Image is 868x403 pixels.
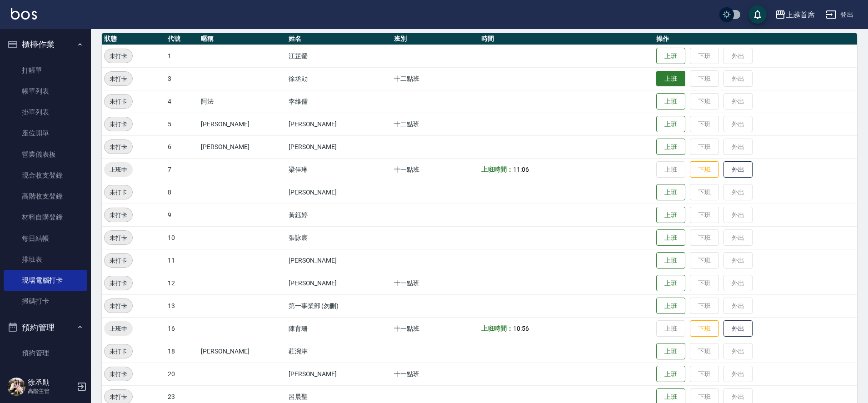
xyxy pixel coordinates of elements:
[199,340,286,363] td: [PERSON_NAME]
[105,119,132,129] span: 未打卡
[4,165,87,186] a: 現金收支登錄
[105,97,132,106] span: 未打卡
[105,392,132,402] span: 未打卡
[286,90,392,113] td: 李維儒
[4,207,87,228] a: 材料自購登錄
[105,188,132,197] span: 未打卡
[165,158,199,181] td: 7
[105,301,132,311] span: 未打卡
[723,320,753,337] button: 外出
[4,270,87,291] a: 現場電腦打卡
[4,363,87,384] a: 單日預約紀錄
[392,158,479,181] td: 十一點班
[286,45,392,67] td: 江芷螢
[771,5,818,24] button: 上越首席
[165,272,199,294] td: 12
[654,33,857,45] th: 操作
[690,320,719,337] button: 下班
[104,324,133,333] span: 上班中
[786,9,815,20] div: 上越首席
[513,166,529,173] span: 11:06
[748,5,767,24] button: save
[105,233,132,243] span: 未打卡
[4,249,87,270] a: 排班表
[656,207,685,224] button: 上班
[4,343,87,363] a: 預約管理
[286,363,392,385] td: [PERSON_NAME]
[723,161,753,178] button: 外出
[286,113,392,135] td: [PERSON_NAME]
[656,229,685,246] button: 上班
[4,123,87,144] a: 座位開單
[822,6,857,23] button: 登出
[690,161,719,178] button: 下班
[4,33,87,56] button: 櫃檯作業
[392,317,479,340] td: 十一點班
[11,8,37,20] img: Logo
[286,272,392,294] td: [PERSON_NAME]
[286,135,392,158] td: [PERSON_NAME]
[656,366,685,383] button: 上班
[105,210,132,220] span: 未打卡
[656,71,685,87] button: 上班
[656,343,685,360] button: 上班
[4,102,87,123] a: 掛單列表
[165,226,199,249] td: 10
[165,33,199,45] th: 代號
[656,116,685,133] button: 上班
[165,45,199,67] td: 1
[199,90,286,113] td: 阿法
[105,369,132,379] span: 未打卡
[286,249,392,272] td: [PERSON_NAME]
[165,113,199,135] td: 5
[165,181,199,204] td: 8
[392,33,479,45] th: 班別
[165,363,199,385] td: 20
[165,249,199,272] td: 11
[165,340,199,363] td: 18
[656,48,685,65] button: 上班
[105,347,132,356] span: 未打卡
[165,204,199,226] td: 9
[656,252,685,269] button: 上班
[286,33,392,45] th: 姓名
[105,51,132,61] span: 未打卡
[104,165,133,174] span: 上班中
[4,316,87,339] button: 預約管理
[199,135,286,158] td: [PERSON_NAME]
[165,90,199,113] td: 4
[481,166,513,173] b: 上班時間：
[105,256,132,265] span: 未打卡
[481,325,513,332] b: 上班時間：
[4,186,87,207] a: 高階收支登錄
[4,228,87,249] a: 每日結帳
[513,325,529,332] span: 10:56
[656,93,685,110] button: 上班
[199,33,286,45] th: 暱稱
[392,363,479,385] td: 十一點班
[105,142,132,152] span: 未打卡
[102,33,165,45] th: 狀態
[656,139,685,155] button: 上班
[4,291,87,312] a: 掃碼打卡
[286,294,392,317] td: 第一事業部 (勿刪)
[392,272,479,294] td: 十一點班
[479,33,654,45] th: 時間
[286,340,392,363] td: 莊涴淋
[28,378,74,387] h5: 徐丞勛
[4,144,87,165] a: 營業儀表板
[392,113,479,135] td: 十二點班
[199,113,286,135] td: [PERSON_NAME]
[28,387,74,395] p: 高階主管
[656,275,685,292] button: 上班
[165,294,199,317] td: 13
[286,317,392,340] td: 陳育珊
[7,378,25,396] img: Person
[392,67,479,90] td: 十二點班
[165,67,199,90] td: 3
[286,67,392,90] td: 徐丞勛
[656,298,685,314] button: 上班
[4,60,87,81] a: 打帳單
[105,279,132,288] span: 未打卡
[286,158,392,181] td: 梁佳琳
